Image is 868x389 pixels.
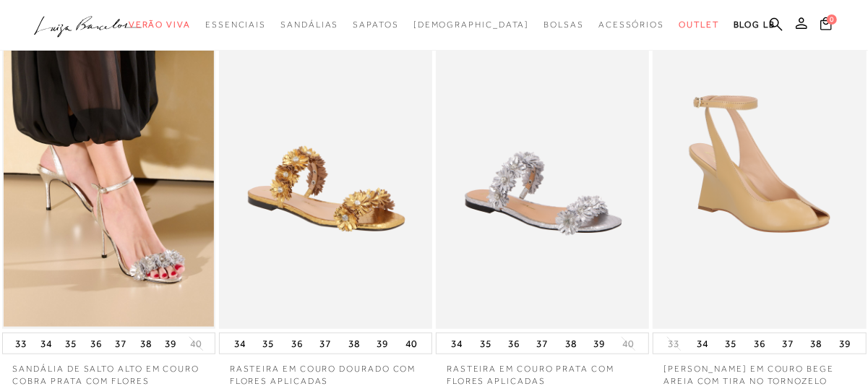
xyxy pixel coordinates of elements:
button: 35 [258,333,278,354]
a: noSubCategoriesText [413,12,530,38]
button: 39 [589,333,609,354]
button: 36 [504,333,524,354]
button: 35 [476,333,496,354]
a: categoryNavScreenReaderText [679,12,719,38]
button: 40 [618,337,638,351]
a: RASTEIRA EM COURO DOURADO COM FLORES APLICADAS RASTEIRA EM COURO DOURADO COM FLORES APLICADAS [220,12,431,328]
button: 33 [11,333,31,354]
img: SANDÁLIA ANABELA EM COURO BEGE AREIA COM TIRA NO TORNOZELO [654,12,864,328]
a: categoryNavScreenReaderText [598,12,664,38]
span: Verão Viva [129,20,191,30]
a: categoryNavScreenReaderText [129,12,191,38]
button: 39 [160,333,181,354]
a: categoryNavScreenReaderText [543,12,584,38]
span: Sapatos [353,20,398,30]
button: 0 [816,16,836,35]
button: 38 [561,333,581,354]
a: BLOG LB [734,12,775,38]
button: 38 [344,333,364,354]
button: 36 [287,333,307,354]
button: 34 [36,333,56,354]
button: 37 [778,333,798,354]
button: 36 [86,333,106,354]
button: 34 [692,333,713,354]
button: 35 [721,333,741,354]
img: SANDÁLIA DE SALTO ALTO EM COURO COBRA PRATA COM FLORES APLICADAS [4,12,214,328]
a: RASTEIRA EM COURO PRATA COM FLORES APLICADAS [436,354,649,388]
button: 36 [749,333,770,354]
a: SANDÁLIA DE SALTO ALTO EM COURO COBRA PRATA COM FLORES APLICADAS SANDÁLIA DE SALTO ALTO EM COURO ... [4,12,214,328]
button: 37 [111,333,131,354]
a: RASTEIRA EM COURO DOURADO COM FLORES APLICADAS [219,354,432,388]
button: 33 [663,337,684,351]
button: 38 [136,333,156,354]
button: 38 [807,333,827,354]
a: SANDÁLIA ANABELA EM COURO BEGE AREIA COM TIRA NO TORNOZELO SANDÁLIA ANABELA EM COURO BEGE AREIA C... [654,12,864,328]
span: Acessórios [598,20,664,30]
a: categoryNavScreenReaderText [205,12,266,38]
a: RASTEIRA EM COURO PRATA COM FLORES APLICADAS RASTEIRA EM COURO PRATA COM FLORES APLICADAS [437,12,648,328]
span: Outlet [679,20,719,30]
button: 37 [533,333,553,354]
span: Sandálias [280,20,338,30]
button: 35 [61,333,81,354]
button: 34 [447,333,467,354]
span: 0 [827,14,837,25]
a: categoryNavScreenReaderText [353,12,398,38]
button: 34 [230,333,250,354]
span: BLOG LB [734,20,775,30]
a: categoryNavScreenReaderText [280,12,338,38]
span: [DEMOGRAPHIC_DATA] [413,20,530,30]
span: Essenciais [205,20,266,30]
span: Bolsas [543,20,584,30]
img: RASTEIRA EM COURO PRATA COM FLORES APLICADAS [437,12,648,328]
img: RASTEIRA EM COURO DOURADO COM FLORES APLICADAS [220,12,431,328]
button: 40 [401,333,421,354]
button: 39 [835,333,855,354]
button: 37 [315,333,335,354]
a: [PERSON_NAME] EM COURO BEGE AREIA COM TIRA NO TORNOZELO [653,354,866,388]
button: 40 [186,337,206,351]
button: 39 [372,333,392,354]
